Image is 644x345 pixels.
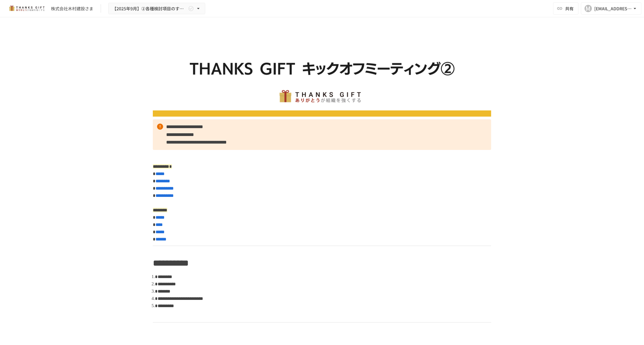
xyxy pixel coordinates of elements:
button: M[EMAIL_ADDRESS][DOMAIN_NAME] [581,2,642,15]
button: 共有 [553,2,579,15]
div: M [585,5,592,12]
img: DQqB4zCuRvHwOxrHXRba0Qwl6GF0LhVVkzBhhMhROoq [153,32,491,117]
img: mMP1OxWUAhQbsRWCurg7vIHe5HqDpP7qZo7fRoNLXQh [7,4,46,13]
button: 【2025年9月】②各種検討項目のすり合わせ/ THANKS GIFTキックオフMTG [108,3,205,15]
span: 【2025年9月】②各種検討項目のすり合わせ/ THANKS GIFTキックオフMTG [112,5,187,12]
div: [EMAIL_ADDRESS][DOMAIN_NAME] [594,5,632,12]
div: 株式会社木村建設さま [51,5,93,12]
span: 共有 [565,5,574,12]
